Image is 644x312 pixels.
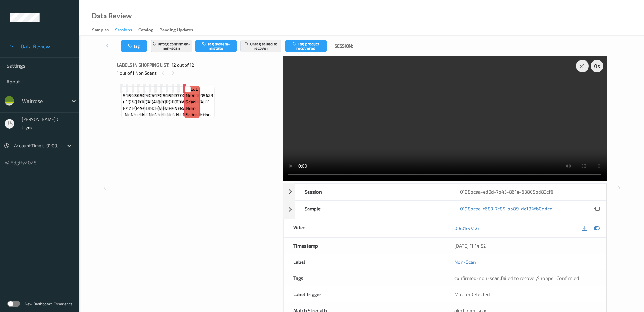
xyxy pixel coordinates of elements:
span: Label: 5017764003142 (KETTLE CHIPS SALTED) [140,86,172,111]
div: 0 s [591,60,603,72]
div: [DATE] 11:14:52 [454,242,596,249]
div: Data Review [92,13,132,19]
div: Session [295,184,451,200]
span: no-prediction [154,111,182,118]
a: Samples [92,26,115,35]
div: MotionDetected [445,286,606,302]
a: Pending Updates [159,26,199,35]
div: Sample [295,201,451,219]
button: Untag failed to recover [240,40,281,52]
a: 00:01:57.127 [454,225,480,231]
span: Label: 4015400629245 (ALWAYS DISCREET SMA) [152,86,185,111]
span: Shopper Confirmed [537,275,579,281]
span: Label: 5000169560501 ([PERSON_NAME] [PERSON_NAME]) [134,86,170,111]
span: Label: 4015400629245 (ALWAYS DISCREET SMA) [146,86,179,111]
div: 1 out of 1 Non Scans [117,69,279,77]
div: Tags [284,270,445,286]
span: no-prediction [149,111,177,118]
span: confirmed-non-scan [454,275,500,281]
span: failed to recover [501,275,536,281]
span: Labels in shopping list: [117,62,169,68]
div: Timestamp [284,238,445,254]
span: no-prediction [183,111,211,118]
div: 0198bcaa-ed0d-7b45-861e-68805bd83cf6 [451,184,606,200]
span: non-scan [186,105,198,118]
span: Label: 5000169639016 (WR 25 SMALL ZIP LOCK) [129,86,160,111]
a: Catalog [138,26,159,35]
span: Label: 5000169634585 ([PERSON_NAME] BABYLEAF SLD) [169,86,204,111]
button: Tag system-mistake [195,40,237,52]
span: Label: 9772042747113 (EDI EVENING NEWS) [174,86,206,111]
div: Label [284,254,445,270]
div: Samples [92,27,109,35]
button: Tag [121,40,147,52]
span: no-prediction [176,111,204,118]
span: Label: Non-Scan [186,86,198,105]
button: Tag product recovered [285,40,327,52]
div: Pending Updates [159,27,193,35]
span: , , [454,275,579,281]
span: Label: 0000000005623 (WR PAIN AUX RAISINS) [180,86,213,111]
div: Sample0198bcac-c683-7c85-bb89-de184fb0ddcd [283,200,606,219]
span: Session: [335,43,353,49]
span: no-prediction [125,111,153,118]
div: Session0198bcaa-ed0d-7b45-861e-68805bd83cf6 [283,183,606,200]
div: Video [284,219,445,237]
div: Label Trigger [284,286,445,302]
span: no-prediction [142,111,170,118]
a: 0198bcac-c683-7c85-bb89-de184fb0ddcd [460,205,552,214]
div: x 1 [576,60,589,72]
span: 12 out of 12 [172,62,194,68]
span: Label: 5000169433362 ([PERSON_NAME] [MEDICAL_DATA]) [157,86,193,111]
div: Catalog [138,27,153,35]
div: Sessions [115,27,132,35]
a: Sessions [115,26,138,35]
button: Untag confirmed-non-scan [151,40,192,52]
span: no-prediction [131,111,159,118]
span: Label: 5063210056361 (WR DURAFOLD BAG) [123,86,155,111]
a: Non-Scan [454,259,476,265]
span: Label: 5000169433362 ([PERSON_NAME] [MEDICAL_DATA]) [163,86,199,111]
